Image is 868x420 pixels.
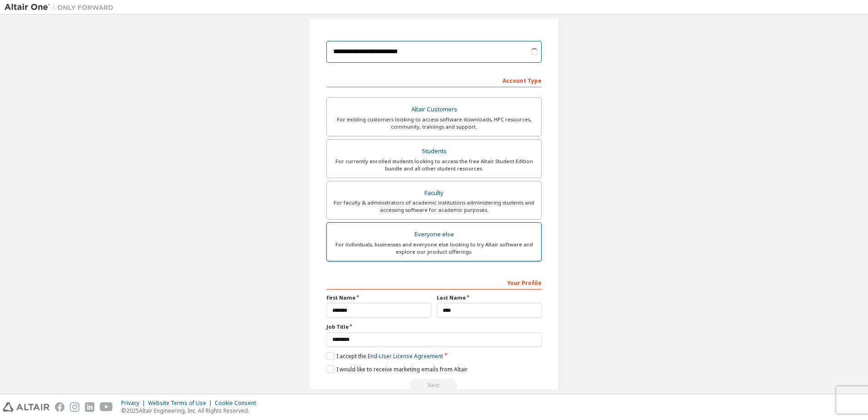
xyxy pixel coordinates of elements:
div: Website Terms of Use [148,400,215,407]
div: Students [332,145,536,158]
div: For individuals, businesses and everyone else looking to try Altair software and explore our prod... [332,241,536,255]
label: First Name [326,294,431,301]
label: Job Title [326,323,542,330]
img: altair_logo.svg [3,402,49,412]
p: © 2025 Altair Engineering, Inc. All Rights Reserved. [121,407,261,415]
img: facebook.svg [55,402,64,412]
label: I accept the [326,352,443,360]
div: For faculty & administrators of academic institutions administering students and accessing softwa... [332,199,536,214]
div: For currently enrolled students looking to access the free Altair Student Edition bundle and all ... [332,158,536,172]
div: Cookie Consent [215,400,261,407]
img: youtube.svg [100,402,113,412]
a: End-User License Agreement [368,352,443,360]
div: Your Profile [326,275,542,290]
div: Altair Customers [332,103,536,116]
img: Altair One [5,3,118,12]
div: Everyone else [332,228,536,241]
label: I would like to receive marketing emails from Altair [326,365,468,373]
img: instagram.svg [70,402,79,412]
div: Privacy [121,400,148,407]
div: Faculty [332,187,536,200]
div: Account Type [326,73,542,87]
div: Please wait while checking email ... [326,379,542,392]
label: Last Name [437,294,542,301]
img: linkedin.svg [85,402,94,412]
div: For existing customers looking to access software downloads, HPC resources, community, trainings ... [332,116,536,130]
